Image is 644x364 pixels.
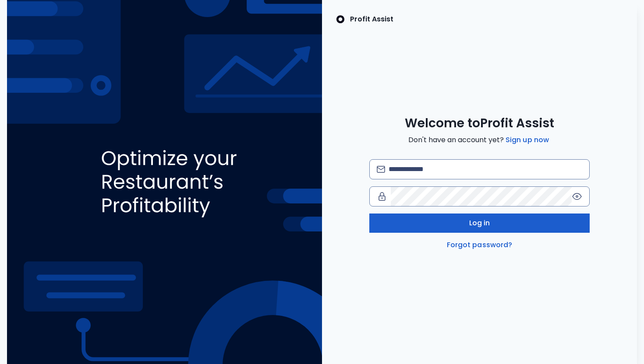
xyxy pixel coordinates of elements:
p: Profit Assist [350,14,393,24]
img: SpotOn Logo [336,14,345,24]
a: Forgot password? [445,240,514,250]
span: Don't have an account yet? [408,135,551,145]
span: Log in [469,218,490,228]
button: Log in [369,213,590,233]
a: Sign up now [504,135,551,145]
img: email [377,166,385,172]
span: Welcome to Profit Assist [405,115,554,131]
